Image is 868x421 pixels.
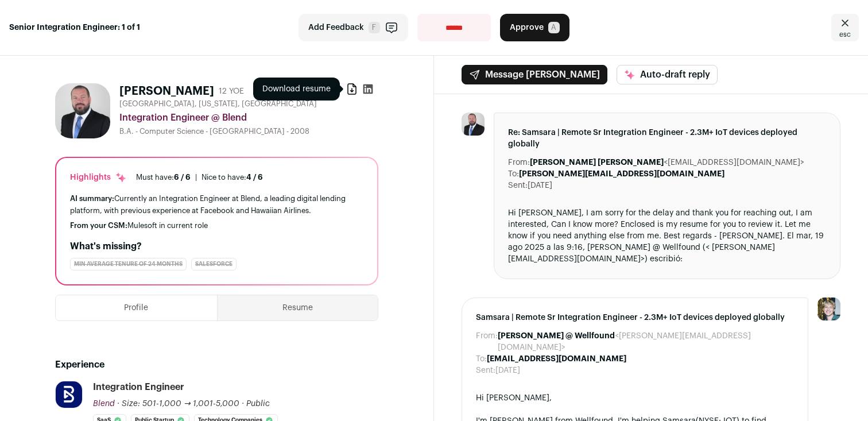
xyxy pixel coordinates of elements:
[476,330,498,353] dt: From:
[508,168,519,180] dt: To:
[246,173,263,181] span: 4 / 6
[70,221,363,230] div: Mulesoft in current role
[498,330,794,353] dd: <[PERSON_NAME][EMAIL_ADDRESS][DOMAIN_NAME]>
[119,127,378,136] div: B.A. - Computer Science - [GEOGRAPHIC_DATA] - 2008
[56,381,82,408] img: 32aaf5312bec21bf211cbd53e190b9b81a998825c434fa91166f1fbf07277ae2.jpg
[308,22,364,33] span: Add Feedback
[242,398,244,410] span: ·
[462,113,485,136] img: 6e6d5fa8f0ddc6790fcf0e424813ea223c90c22d3b4ea0c3eb32c74d049e4378.jpg
[70,195,114,202] span: AI summary:
[498,332,615,340] b: [PERSON_NAME] @ Wellfound
[476,365,495,376] dt: Sent:
[119,99,317,109] span: [GEOGRAPHIC_DATA], [US_STATE], [GEOGRAPHIC_DATA]
[817,298,840,320] img: 6494470-medium_jpg
[55,83,110,138] img: 6e6d5fa8f0ddc6790fcf0e424813ea223c90c22d3b4ea0c3eb32c74d049e4378.jpg
[299,14,408,41] button: Add Feedback F
[839,30,851,39] span: esc
[530,157,804,168] dd: <[EMAIL_ADDRESS][DOMAIN_NAME]>
[495,365,520,376] dd: [DATE]
[70,192,363,217] div: Currently an Integration Engineer at Blend, a leading digital lending platform, with previous exp...
[119,111,378,125] div: Integration Engineer @ Blend
[174,173,191,181] span: 6 / 6
[70,222,127,229] span: From your CSM:
[369,22,380,33] span: F
[93,400,115,408] span: Blend
[476,312,794,323] span: Samsara | Remote Sr Integration Engineer - 2.3M+ IoT devices deployed globally
[510,22,544,33] span: Approve
[462,65,607,84] button: Message [PERSON_NAME]
[476,353,487,365] dt: To:
[528,180,552,191] dd: [DATE]
[831,14,859,41] a: Close
[56,295,217,320] button: Profile
[9,22,140,33] strong: Senior Integration Engineer: 1 of 1
[246,400,270,408] span: Public
[508,207,826,265] div: Hi [PERSON_NAME], I am sorry for the delay and thank you for reaching out, I am interested, Can I...
[117,400,239,408] span: · Size: 501-1,000 → 1,001-5,000
[119,83,214,99] h1: [PERSON_NAME]
[253,78,340,101] div: Download resume
[508,180,528,191] dt: Sent:
[519,170,724,178] b: [PERSON_NAME][EMAIL_ADDRESS][DOMAIN_NAME]
[219,86,244,97] div: 12 YOE
[476,392,794,404] div: Hi [PERSON_NAME],
[508,157,530,168] dt: From:
[500,14,569,41] button: Approve A
[487,355,626,363] b: [EMAIL_ADDRESS][DOMAIN_NAME]
[136,173,263,182] ul: |
[191,258,237,271] div: salesforce
[201,173,263,182] div: Nice to have:
[508,127,826,150] span: Re: Samsara | Remote Sr Integration Engineer - 2.3M+ IoT devices deployed globally
[548,22,560,33] span: A
[93,381,184,393] div: Integration Engineer
[70,240,363,253] h2: What's missing?
[70,258,187,271] div: min average tenure of 24 months
[530,159,664,167] b: [PERSON_NAME] [PERSON_NAME]
[617,65,718,84] button: Auto-draft reply
[70,172,127,183] div: Highlights
[136,173,191,182] div: Must have:
[218,295,378,320] button: Resume
[55,358,378,372] h2: Experience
